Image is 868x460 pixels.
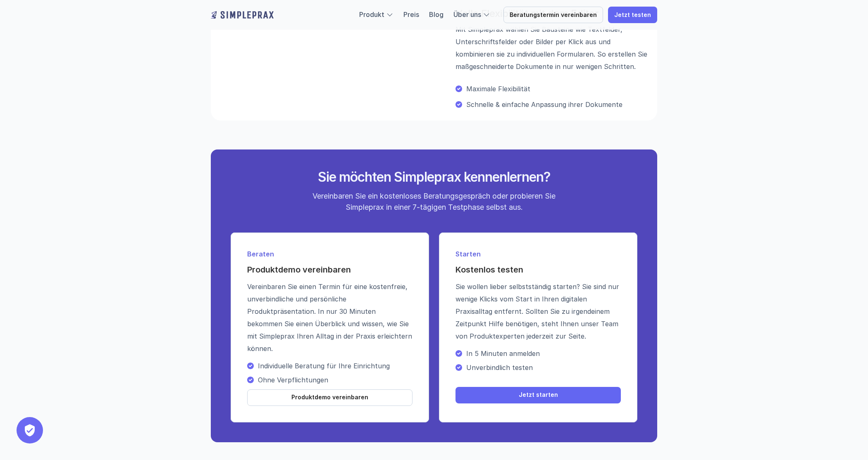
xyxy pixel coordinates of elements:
[455,249,621,259] p: Starten
[503,7,603,23] a: Beratungstermin vereinbaren
[455,264,621,275] h4: Kostenlos testen
[466,100,647,109] p: Schnelle & einfache Anpassung ihrer Dokumente
[519,391,558,398] p: Jetzt starten
[453,10,481,19] a: Über uns
[247,389,413,406] a: Produktdemo vereinbaren
[455,280,621,342] p: Sie wollen lieber selbstständig starten? Sie sind nur wenige Klicks vom Start in Ihren digitalen ...
[614,12,651,19] p: Jetzt testen
[247,280,413,355] p: Vereinbaren Sie einen Termin für eine kostenfreie, unverbindliche und persönliche Produktpräsenta...
[455,387,621,403] a: Jetzt starten
[258,362,413,370] p: Individuelle Beratung für Ihre Einrichtung
[466,349,621,358] p: In 5 Minuten anmelden
[247,264,413,275] h4: Produktdemo vereinbaren
[429,10,444,19] a: Blog
[608,7,657,23] a: Jetzt testen
[403,10,419,19] a: Preis
[466,363,621,372] p: Unverbindlich testen
[258,376,413,384] p: Ohne Verpflichtungen
[305,190,563,213] p: Vereinbaren Sie ein kostenloses Beratungsgespräch oder probieren Sie Simpleprax in einer 7-tägige...
[291,394,368,401] p: Produktdemo vereinbaren
[359,10,384,19] a: Produkt
[510,12,597,19] p: Beratungstermin vereinbaren
[279,169,589,185] h2: Sie möchten Simpleprax kennenlernen?
[247,249,413,259] p: Beraten
[455,23,647,73] p: Mit Simpleprax wählen Sie Bausteine wie Textfelder, Unterschriftsfelder oder Bilder per Klick aus...
[466,85,647,93] p: Maximale Flexibilität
